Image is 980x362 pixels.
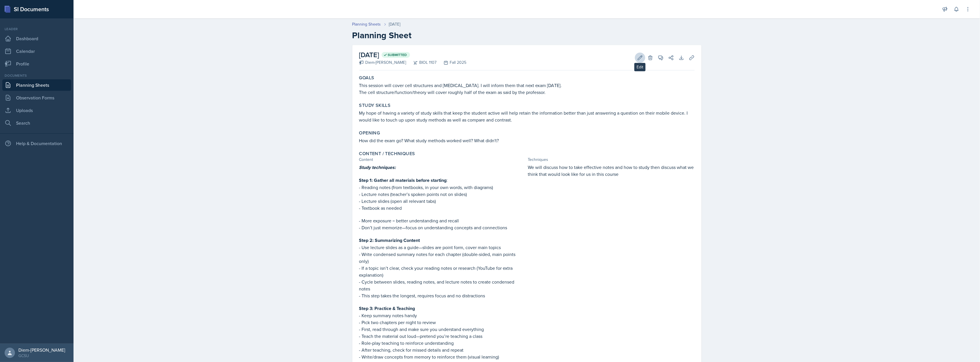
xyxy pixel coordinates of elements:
[359,50,467,60] h2: [DATE]
[406,59,437,66] div: BIOL 1107
[359,244,526,251] p: - Use lecture slides as a guide—slides are point form, cover main topics
[359,333,526,340] p: - Teach the material out loud—pretend you’re teaching a class
[528,157,695,163] div: Techniques
[18,353,65,359] div: GCSU
[359,177,526,184] p: :
[18,347,65,353] div: Diem-[PERSON_NAME]
[2,117,71,129] a: Search
[359,177,447,184] strong: Step 1: Gather all materials before starting
[359,164,396,171] em: Study techniques:
[359,191,526,198] p: - Lecture notes (teacher’s spoken points not on slides)
[359,184,526,191] p: - Reading notes (from textbooks, in your own words, with diagrams)
[389,21,401,27] div: [DATE]
[359,205,526,211] p: - Textbook as needed
[359,224,526,231] p: - Don’t just memorize—focus on understanding concepts and connections
[2,45,71,57] a: Calendar
[359,278,526,292] p: - Cycle between slides, reading notes, and lecture notes to create condensed notes
[359,312,526,319] p: - Keep summary notes handy
[2,58,71,70] a: Profile
[2,73,71,78] div: Documents
[359,346,526,353] p: - After teaching, check for missed details and repeat
[359,265,526,278] p: - If a topic isn’t clear, check your reading notes or research (YouTube for extra explanation)
[359,340,526,346] p: - Role-play teaching to reinforce understanding
[359,237,420,244] strong: Step 2: Summarizing Content
[388,53,407,57] span: Submitted
[2,138,71,149] div: Help & Documentation
[352,30,701,41] h2: Planning Sheet
[359,82,695,89] p: This session will cover cell structures and [MEDICAL_DATA]. I will inform them that next exam [DA...
[2,105,71,116] a: Uploads
[359,326,526,333] p: - First, read through and make sure you understand everything
[359,137,695,144] p: How did the exam go? What study methods worked well? What didn't?
[359,109,695,123] p: My hope of having a variety of study skills that keep the student active will help retain the inf...
[437,59,467,66] div: Fall 2025
[359,319,526,326] p: - Pick two chapters per night to review
[359,157,526,163] div: Content
[359,198,526,205] p: - Lecture slides (open all relevant tabs)
[2,92,71,103] a: Observation Forms
[359,75,374,81] label: Goals
[359,59,406,66] div: Diem-[PERSON_NAME]
[2,79,71,91] a: Planning Sheets
[359,151,415,157] label: Content / Techniques
[528,164,695,178] p: We will discuss how to take effective notes and how to study then discuss what we think that woul...
[352,21,381,27] a: Planning Sheets
[359,103,391,108] label: Study Skills
[2,26,71,32] div: Leader
[359,353,526,360] p: - Write/draw concepts from memory to reinforce them (visual learning)
[2,33,71,44] a: Dashboard
[359,89,695,96] p: The cell structure/function/theory will cover roughly half of the exam as said by the professor.
[635,53,645,63] button: Edit
[359,130,380,136] label: Opening
[359,251,526,265] p: - Write condensed summary notes for each chapter (double-sided, main points only)
[359,217,526,224] p: - More exposure = better understanding and recall
[359,292,526,299] p: - This step takes the longest, requires focus and no distractions
[359,305,415,312] strong: Step 3: Practice & Teaching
